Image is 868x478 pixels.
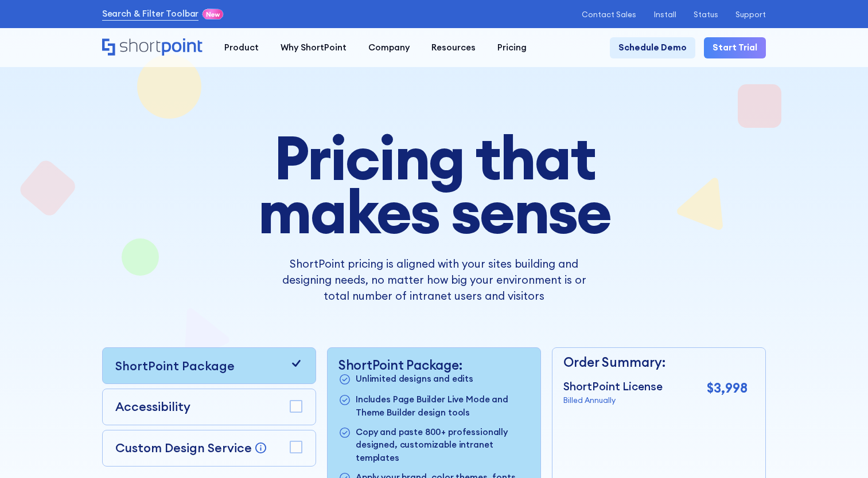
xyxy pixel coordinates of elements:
[115,398,190,416] p: Accessibility
[563,395,663,406] p: Billed Annually
[610,37,695,59] a: Schedule Demo
[281,41,347,54] div: Why ShortPoint
[368,41,410,54] div: Company
[270,37,357,59] a: Why ShortPoint
[486,37,538,59] a: Pricing
[338,357,530,373] p: ShortPoint Package:
[271,256,597,304] p: ShortPoint pricing is aligned with your sites building and designing needs, no matter how big you...
[563,352,748,372] p: Order Summary:
[356,373,473,387] p: Unlimited designs and edits
[214,37,270,59] a: Product
[654,10,676,19] a: Install
[115,440,252,456] p: Custom Design Service
[582,10,636,19] a: Contact Sales
[694,10,718,19] a: Status
[735,10,766,19] a: Support
[190,130,678,238] h1: Pricing that makes sense
[704,37,766,59] a: Start Trial
[115,357,235,375] p: ShortPoint Package
[497,41,527,54] div: Pricing
[356,426,530,465] p: Copy and paste 800+ professionally designed, customizable intranet templates
[431,41,476,54] div: Resources
[357,37,421,59] a: Company
[563,378,663,394] p: ShortPoint License
[421,37,486,59] a: Resources
[224,41,259,54] div: Product
[102,38,203,57] a: Home
[102,7,199,21] a: Search & Filter Toolbar
[707,378,748,398] p: $3,998
[356,393,530,419] p: Includes Page Builder Live Mode and Theme Builder design tools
